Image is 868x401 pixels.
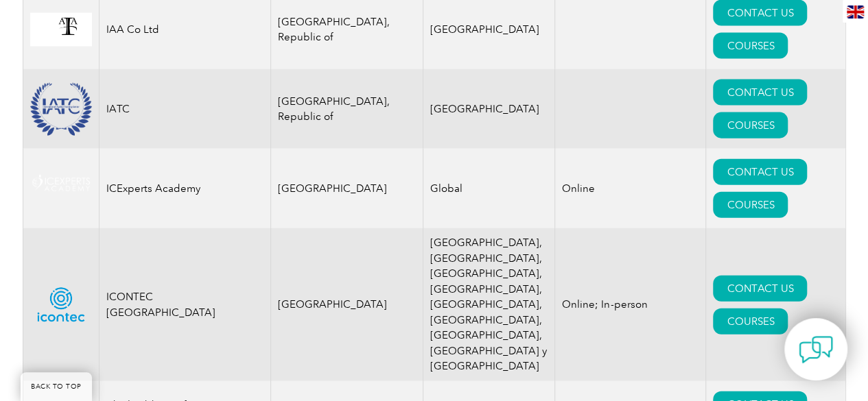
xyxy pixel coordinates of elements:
[99,228,270,381] td: ICONTEC [GEOGRAPHIC_DATA]
[713,80,807,106] a: CONTACT US
[847,5,864,19] img: en
[270,149,423,228] td: [GEOGRAPHIC_DATA]
[30,13,92,47] img: f32924ac-d9bc-ea11-a814-000d3a79823d-logo.jpg
[30,172,92,206] img: 2bff5172-5738-eb11-a813-000d3a79722d-logo.png
[423,228,555,381] td: [GEOGRAPHIC_DATA], [GEOGRAPHIC_DATA], [GEOGRAPHIC_DATA], [GEOGRAPHIC_DATA], [GEOGRAPHIC_DATA], [G...
[270,69,423,149] td: [GEOGRAPHIC_DATA], Republic of
[270,228,423,381] td: [GEOGRAPHIC_DATA]
[713,159,807,185] a: CONTACT US
[799,332,833,367] img: contact-chat.png
[713,112,788,138] a: COURSES
[713,192,788,218] a: COURSES
[423,69,555,149] td: [GEOGRAPHIC_DATA]
[713,308,788,335] a: COURSES
[555,149,706,228] td: Online
[30,83,92,136] img: ba650c19-93cf-ea11-a813-000d3a79722d-logo.png
[555,228,706,381] td: Online; In-person
[30,280,92,330] img: 5b8de961-c2d1-ee11-9079-00224893a058-logo.png
[713,33,788,59] a: COURSES
[99,149,270,228] td: ICExperts Academy
[21,372,92,401] a: BACK TO TOP
[99,69,270,149] td: IATC
[713,276,807,302] a: CONTACT US
[423,149,555,228] td: Global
